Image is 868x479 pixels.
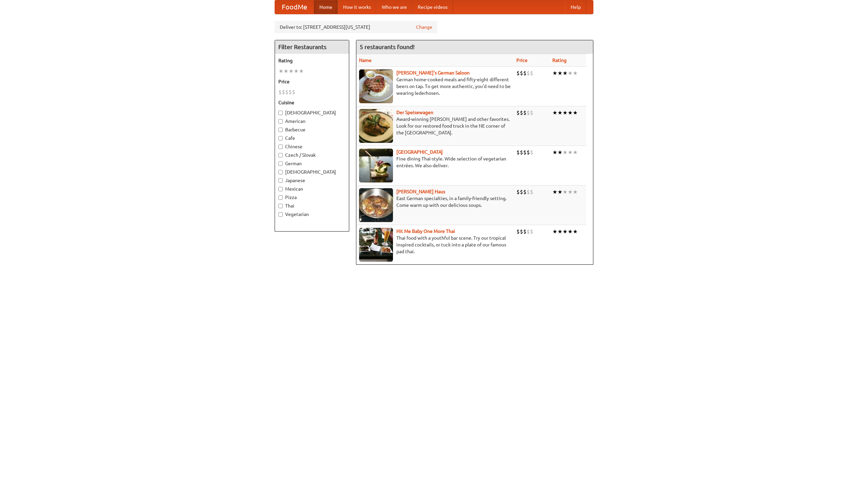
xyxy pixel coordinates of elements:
li: $ [520,69,523,77]
ng-pluralize: 5 restaurants found! [360,44,415,50]
a: Price [516,58,528,63]
li: $ [523,109,527,116]
a: Hit Me Baby One More Thai [396,228,455,234]
li: $ [516,149,520,156]
li: ★ [289,67,294,75]
li: $ [520,149,523,156]
li: ★ [283,67,289,75]
li: ★ [557,69,563,77]
img: babythai.jpg [359,228,393,262]
li: $ [285,88,289,96]
b: [GEOGRAPHIC_DATA] [396,149,443,155]
label: Chinese [278,143,346,150]
input: Thai [278,204,283,208]
li: ★ [573,69,578,77]
li: ★ [552,188,557,196]
li: $ [523,149,527,156]
input: Cafe [278,136,283,140]
label: Thai [278,202,346,209]
li: $ [516,109,520,116]
li: $ [523,188,527,196]
label: Czech / Slovak [278,152,346,158]
h5: Cuisine [278,99,346,106]
li: ★ [573,188,578,196]
li: ★ [552,228,557,235]
label: [DEMOGRAPHIC_DATA] [278,169,346,175]
h5: Price [278,78,346,85]
a: [PERSON_NAME] Haus [396,189,445,194]
li: ★ [552,149,557,156]
label: Mexican [278,186,346,192]
li: ★ [568,149,573,156]
li: ★ [552,109,557,116]
a: How it works [338,0,376,14]
li: $ [520,109,523,116]
a: [PERSON_NAME]'s German Saloon [396,70,470,75]
li: $ [282,88,285,96]
li: $ [530,109,533,116]
label: [DEMOGRAPHIC_DATA] [278,109,346,116]
input: Pizza [278,195,283,200]
li: $ [523,69,527,77]
li: ★ [573,149,578,156]
input: [DEMOGRAPHIC_DATA] [278,111,283,115]
li: ★ [557,109,563,116]
label: German [278,160,346,167]
li: $ [527,228,530,235]
li: $ [527,69,530,77]
label: Barbecue [278,126,346,133]
li: ★ [557,149,563,156]
li: ★ [568,228,573,235]
a: Help [565,0,586,14]
li: ★ [568,109,573,116]
li: $ [530,188,533,196]
li: $ [292,88,295,96]
h5: Rating [278,57,346,64]
input: American [278,119,283,124]
li: ★ [278,67,283,75]
a: Der Speisewagen [396,110,433,115]
li: ★ [294,67,299,75]
p: Thai food with a youthful bar scene. Try our tropical inspired cocktails, or tuck into a plate of... [359,235,511,255]
li: ★ [552,69,557,77]
li: ★ [573,228,578,235]
input: Mexican [278,187,283,191]
a: Change [416,24,432,30]
li: ★ [568,69,573,77]
li: $ [516,188,520,196]
li: $ [527,188,530,196]
h4: Filter Restaurants [275,40,349,54]
img: satay.jpg [359,149,393,182]
li: $ [530,228,533,235]
li: $ [527,109,530,116]
img: esthers.jpg [359,69,393,103]
input: Vegetarian [278,212,283,217]
label: American [278,118,346,125]
li: $ [530,69,533,77]
p: East German specialties, in a family-friendly setting. Come warm up with our delicious soups. [359,195,511,209]
label: Cafe [278,135,346,141]
a: Home [314,0,338,14]
li: ★ [568,188,573,196]
li: ★ [563,228,568,235]
input: [DEMOGRAPHIC_DATA] [278,170,283,174]
li: $ [278,88,282,96]
li: $ [520,188,523,196]
li: $ [523,228,527,235]
a: Rating [552,58,567,63]
a: Who we are [376,0,412,14]
a: Recipe videos [412,0,453,14]
li: ★ [563,109,568,116]
li: $ [527,149,530,156]
li: $ [530,149,533,156]
img: kohlhaus.jpg [359,188,393,222]
li: ★ [563,69,568,77]
input: Japanese [278,178,283,183]
a: FoodMe [275,0,314,14]
img: speisewagen.jpg [359,109,393,143]
li: ★ [557,188,563,196]
a: Name [359,58,372,63]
